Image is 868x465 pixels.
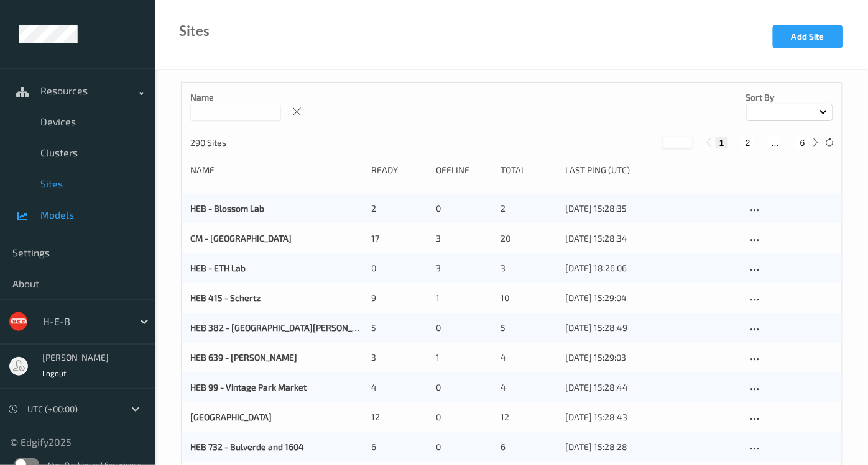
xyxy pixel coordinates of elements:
[742,137,754,148] button: 2
[501,292,557,304] div: 10
[190,91,281,104] p: Name
[190,203,264,214] a: HEB - Blossom Lab
[566,441,738,453] div: [DATE] 15:28:28
[566,381,738,394] div: [DATE] 15:28:44
[436,322,492,334] div: 0
[371,381,427,394] div: 4
[566,202,738,215] div: [DATE] 15:28:35
[436,351,492,364] div: 1
[371,232,427,245] div: 17
[190,352,297,363] a: HEB 639 - [PERSON_NAME]
[566,411,738,423] div: [DATE] 15:28:43
[716,137,728,148] button: 1
[501,351,557,364] div: 4
[190,292,261,303] a: HEB 415 - Schertz
[371,262,427,274] div: 0
[566,232,738,245] div: [DATE] 15:28:34
[436,262,492,274] div: 3
[436,202,492,215] div: 0
[371,292,427,304] div: 9
[371,411,427,423] div: 12
[436,232,492,245] div: 3
[436,164,492,176] div: Offline
[371,441,427,453] div: 6
[501,262,557,274] div: 3
[796,137,809,148] button: 6
[566,322,738,334] div: [DATE] 15:28:49
[371,202,427,215] div: 2
[566,351,738,364] div: [DATE] 15:29:03
[746,91,833,104] p: Sort by
[501,202,557,215] div: 2
[566,292,738,304] div: [DATE] 15:29:04
[436,411,492,423] div: 0
[436,292,492,304] div: 1
[436,441,492,453] div: 0
[190,382,307,392] a: HEB 99 - Vintage Park Market
[501,411,557,423] div: 12
[501,381,557,394] div: 4
[190,164,362,176] div: Name
[773,25,843,48] button: Add Site
[566,262,738,274] div: [DATE] 18:26:06
[190,412,272,422] a: [GEOGRAPHIC_DATA]
[768,137,783,148] button: ...
[190,137,284,149] p: 290 Sites
[436,381,492,394] div: 0
[501,322,557,334] div: 5
[179,25,210,37] div: Sites
[501,441,557,453] div: 6
[501,232,557,245] div: 20
[190,441,304,452] a: HEB 732 - Bulverde and 1604
[371,322,427,334] div: 5
[371,164,427,176] div: Ready
[566,164,738,176] div: Last Ping (UTC)
[371,351,427,364] div: 3
[190,263,246,273] a: HEB - ETH Lab
[190,233,292,243] a: CM - [GEOGRAPHIC_DATA]
[501,164,557,176] div: Total
[190,322,379,333] a: HEB 382 - [GEOGRAPHIC_DATA][PERSON_NAME]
